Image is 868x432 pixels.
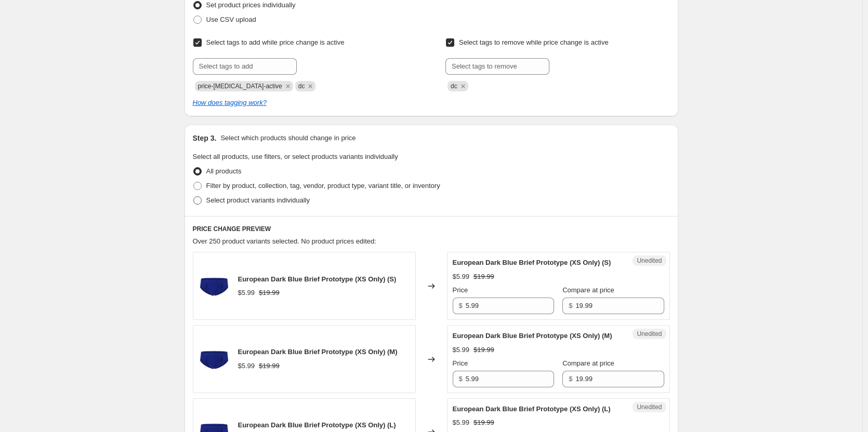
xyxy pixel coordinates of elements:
span: Use CSV upload [206,16,256,23]
img: 711841530921_barkblue_1_80x.jpg [199,344,230,375]
strike: $19.99 [259,361,280,371]
a: How does tagging work? [193,99,267,106]
span: Filter by product, collection, tag, vendor, product type, variant title, or inventory [206,182,440,190]
span: dc [451,83,457,90]
span: All products [206,167,242,175]
span: Unedited [637,403,662,411]
img: 711841530921_barkblue_1_80x.jpg [199,271,230,302]
div: $5.99 [238,361,255,371]
div: $5.99 [453,417,470,428]
span: Compare at price [562,286,614,294]
span: $ [569,375,572,383]
input: Select tags to add [193,58,297,75]
span: European Dark Blue Brief Prototype (XS Only) (S) [453,259,611,266]
span: dc [298,83,305,90]
span: European Dark Blue Brief Prototype (XS Only) (S) [238,275,397,283]
span: Select tags to add while price change is active [206,38,345,46]
span: Price [453,359,468,367]
span: Select all products, use filters, or select products variants individually [193,153,398,160]
span: Over 250 product variants selected. No product prices edited: [193,237,376,245]
strike: $19.99 [474,272,494,282]
div: $5.99 [238,288,255,298]
p: Select which products should change in price [220,133,356,143]
span: Unedited [637,256,662,265]
span: European Dark Blue Brief Prototype (XS Only) (M) [238,348,398,356]
span: European Dark Blue Brief Prototype (XS Only) (M) [453,332,612,340]
div: $5.99 [453,345,470,355]
strike: $19.99 [474,345,494,355]
h2: Step 3. [193,133,217,143]
button: Remove dc [306,82,315,91]
span: Select tags to remove while price change is active [459,38,609,46]
span: $ [459,375,463,383]
span: Select product variants individually [206,196,310,204]
span: Unedited [637,330,662,338]
span: European Dark Blue Brief Prototype (XS Only) (L) [238,421,396,429]
button: Remove dc [458,82,468,91]
strike: $19.99 [259,288,280,298]
span: price-change-job-active [198,83,282,90]
button: Remove price-change-job-active [283,82,293,91]
span: Set product prices individually [206,1,296,9]
span: Compare at price [562,359,614,367]
span: Price [453,286,468,294]
strike: $19.99 [474,417,494,428]
span: European Dark Blue Brief Prototype (XS Only) (L) [453,405,611,413]
span: $ [569,302,572,309]
input: Select tags to remove [445,58,549,75]
div: $5.99 [453,272,470,282]
span: $ [459,302,463,309]
h6: PRICE CHANGE PREVIEW [193,225,670,233]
